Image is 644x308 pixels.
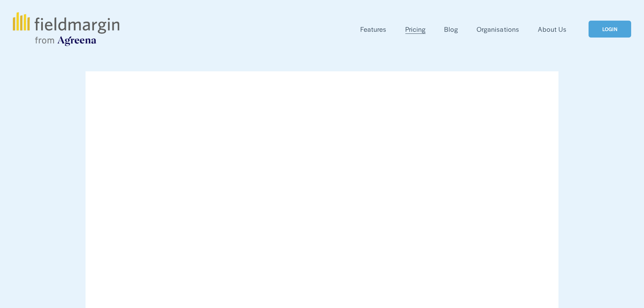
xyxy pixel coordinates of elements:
[405,24,426,35] a: Pricing
[444,24,458,35] a: Blog
[360,24,386,35] a: folder dropdown
[13,12,119,46] img: fieldmargin.com
[477,24,519,35] a: Organisations
[589,21,631,38] a: LOGIN
[538,24,567,35] a: About Us
[360,24,386,34] span: Features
